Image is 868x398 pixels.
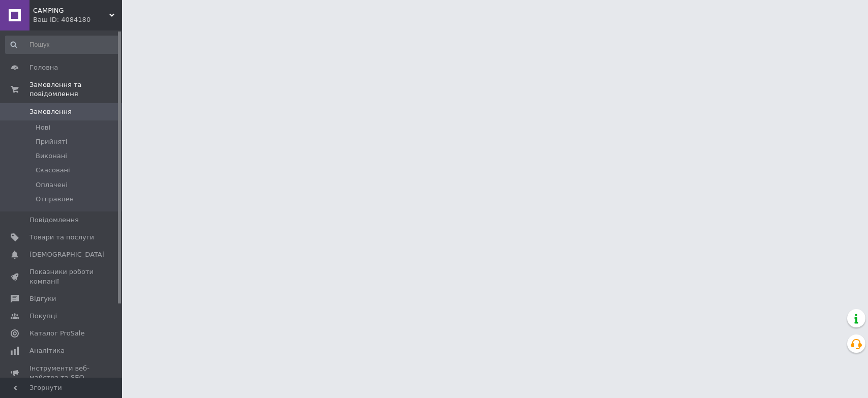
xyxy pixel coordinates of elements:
span: Товари та послуги [29,233,94,242]
div: Ваш ID: 4084180 [33,15,122,24]
input: Пошук [5,36,119,54]
span: Оплачені [36,180,68,190]
span: Прийняті [36,137,67,146]
span: Каталог ProSale [29,329,84,338]
span: Головна [29,63,58,72]
span: Замовлення [29,107,72,116]
span: CAMPING [33,6,109,15]
span: Відгуки [29,294,56,303]
span: Покупці [29,312,57,321]
span: Отправлен [36,195,74,204]
span: Скасовані [36,166,70,175]
span: Інструменти веб-майстра та SEO [29,364,94,382]
span: Виконані [36,151,67,161]
span: Нові [36,123,50,132]
span: Показники роботи компанії [29,267,94,286]
span: Замовлення та повідомлення [29,80,122,99]
span: [DEMOGRAPHIC_DATA] [29,250,105,259]
span: Аналітика [29,346,65,355]
span: Повідомлення [29,216,79,225]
